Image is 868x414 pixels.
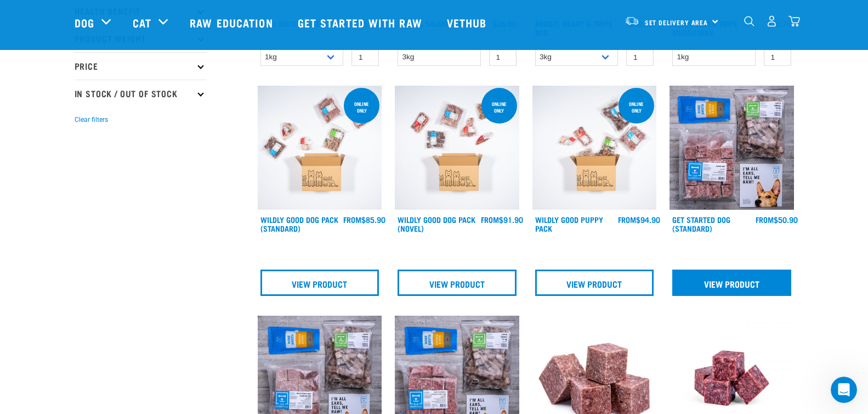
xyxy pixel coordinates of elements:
[625,16,639,26] img: van-moving.png
[645,20,708,24] span: Set Delivery Area
[831,377,857,403] iframe: Intercom live chat
[75,14,94,31] a: Dog
[489,49,517,66] input: 1
[535,270,654,296] a: View Product
[481,215,523,224] div: $91.90
[260,217,338,230] a: Wildly Good Dog Pack (Standard)
[179,1,286,44] a: Raw Education
[618,215,660,224] div: $94.90
[258,86,382,210] img: Dog 0 2sec
[764,49,791,66] input: 1
[672,217,730,230] a: Get Started Dog (Standard)
[619,96,654,119] div: Online Only
[398,270,517,296] a: View Product
[133,14,151,31] a: Cat
[618,217,636,221] span: FROM
[532,86,657,210] img: Puppy 0 2sec
[436,1,501,44] a: Vethub
[756,215,798,224] div: $50.90
[287,1,436,44] a: Get started with Raw
[481,217,499,221] span: FROM
[75,115,108,125] button: Clear filters
[75,80,206,107] p: In Stock / Out Of Stock
[398,217,475,230] a: Wildly Good Dog Pack (Novel)
[343,215,385,224] div: $85.90
[672,270,791,296] a: View Product
[351,49,379,66] input: 1
[344,96,379,119] div: Online Only
[670,86,794,210] img: NSP Dog Standard Update
[395,86,519,210] img: Dog Novel 0 2sec
[343,217,361,221] span: FROM
[260,270,379,296] a: View Product
[788,15,800,27] img: home-icon@2x.png
[766,15,778,27] img: user.png
[626,49,654,66] input: 1
[756,217,774,221] span: FROM
[535,217,603,230] a: Wildly Good Puppy Pack
[481,96,517,119] div: Online Only
[75,52,206,80] p: Price
[744,16,754,26] img: home-icon-1@2x.png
